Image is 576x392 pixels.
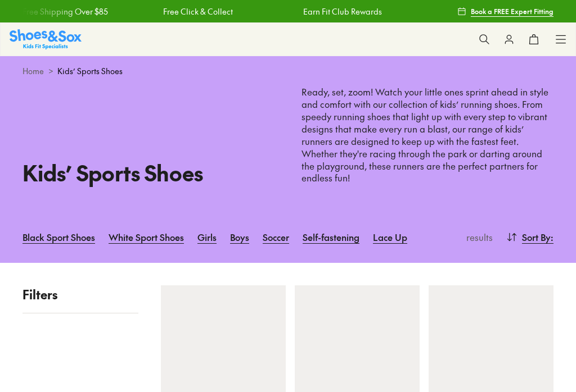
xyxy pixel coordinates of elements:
[197,225,217,249] a: Girls
[506,225,553,249] button: Sort By:
[10,29,82,49] a: Shoes & Sox
[109,225,184,249] a: White Sport Shoes
[10,29,82,49] img: SNS_Logo_Responsive.svg
[22,65,553,77] div: >
[303,225,359,249] a: Self-fastening
[462,230,493,244] p: results
[471,6,553,16] span: Book a FREE Expert Fitting
[22,225,95,249] a: Black Sport Shoes
[263,225,289,249] a: Soccer
[551,230,553,244] span: :
[22,65,44,77] a: Home
[301,86,553,184] p: Ready, set, zoom! Watch your little ones sprint ahead in style and comfort with our collection of...
[22,157,274,189] h1: Kids’ Sports Shoes
[373,225,407,249] a: Lace Up
[57,65,123,77] span: Kids’ Sports Shoes
[22,285,138,304] p: Filters
[522,230,551,244] span: Sort By
[457,1,553,21] a: Book a FREE Expert Fitting
[230,225,249,249] a: Boys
